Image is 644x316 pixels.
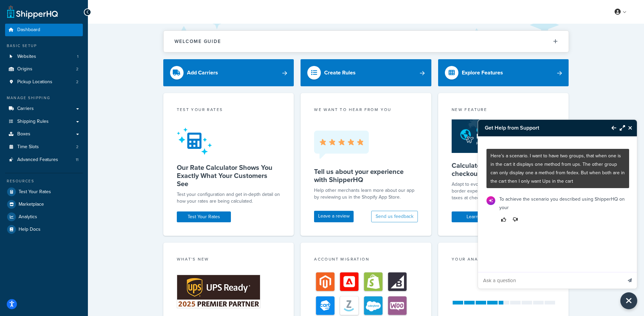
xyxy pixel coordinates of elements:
[5,211,83,223] a: Analytics
[17,157,58,163] span: Advanced Features
[77,54,78,60] span: 1
[5,141,83,153] li: Time Slots
[5,198,83,210] a: Marketplace
[5,115,83,128] a: Shipping Rules
[5,63,83,75] li: Origins
[76,66,78,72] span: 2
[164,31,569,52] button: Welcome Guide
[620,292,637,309] button: Close Resource Center
[17,144,39,150] span: Time Slots
[174,39,221,44] h2: Welcome Guide
[371,211,418,222] button: Send us feedback
[177,107,281,114] div: Test your rates
[5,63,83,75] a: Origins2
[17,79,52,85] span: Pickup Locations
[605,120,616,136] button: Back to Resource Center
[17,54,36,60] span: Websites
[5,43,83,49] div: Basic Setup
[478,120,605,136] h3: Get Help from Support
[17,66,32,72] span: Origins
[301,59,431,86] a: Create Rules
[19,214,37,220] span: Analytics
[5,95,83,101] div: Manage Shipping
[5,154,83,166] a: Advanced Features11
[177,191,281,205] div: Test your configuration and get in-depth detail on how your rates are being calculated.
[187,68,218,77] div: Add Carriers
[438,59,569,86] a: Explore Features
[314,187,418,201] p: Help other merchants learn more about our app by reviewing us in the Shopify App Store.
[17,131,30,137] span: Boxes
[314,211,354,222] a: Leave a review
[5,154,83,166] li: Advanced Features
[478,272,622,289] input: Ask a question
[76,79,78,85] span: 2
[314,256,418,264] div: Account Migration
[5,223,83,235] a: Help Docs
[17,119,49,125] span: Shipping Rules
[452,107,555,114] div: New Feature
[314,107,418,113] p: we want to hear from you
[5,103,83,115] a: Carriers
[19,189,51,195] span: Test Your Rates
[491,152,625,185] p: Here’s a scenario. I want to have two groups, that when one is in the cart it displays one method...
[5,128,83,140] a: Boxes
[5,186,83,198] a: Test Your Rates
[5,76,83,88] a: Pickup Locations2
[19,202,44,207] span: Marketplace
[5,24,83,36] a: Dashboard
[5,178,83,184] div: Resources
[452,211,506,222] a: Learn More
[452,256,555,264] div: Your Analytics
[76,157,78,163] span: 11
[499,195,625,212] p: To achieve the scenario you described using ShipperHQ on your
[5,50,83,63] li: Websites
[177,211,231,222] a: Test Your Rates
[177,256,281,264] div: What's New
[623,272,637,289] button: Send message
[499,215,508,224] button: Thumbs up
[5,50,83,63] a: Websites1
[616,120,625,136] button: Maximize Resource Center
[452,181,555,201] p: Adapt to evolving tariffs and improve the cross-border experience with real-time duties and taxes...
[452,161,555,178] h5: Calculate duties and taxes at checkout for any carrier
[5,76,83,88] li: Pickup Locations
[486,196,495,205] img: Bot Avatar
[177,163,281,188] h5: Our Rate Calculator Shows You Exactly What Your Customers See
[5,141,83,153] a: Time Slots2
[314,167,418,184] h5: Tell us about your experience with ShipperHQ
[462,68,503,77] div: Explore Features
[17,106,34,112] span: Carriers
[19,227,41,232] span: Help Docs
[324,68,356,77] div: Create Rules
[625,124,637,132] button: Close Resource Center
[17,27,40,33] span: Dashboard
[163,59,294,86] a: Add Carriers
[511,215,520,224] button: Thumbs down
[76,144,78,150] span: 2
